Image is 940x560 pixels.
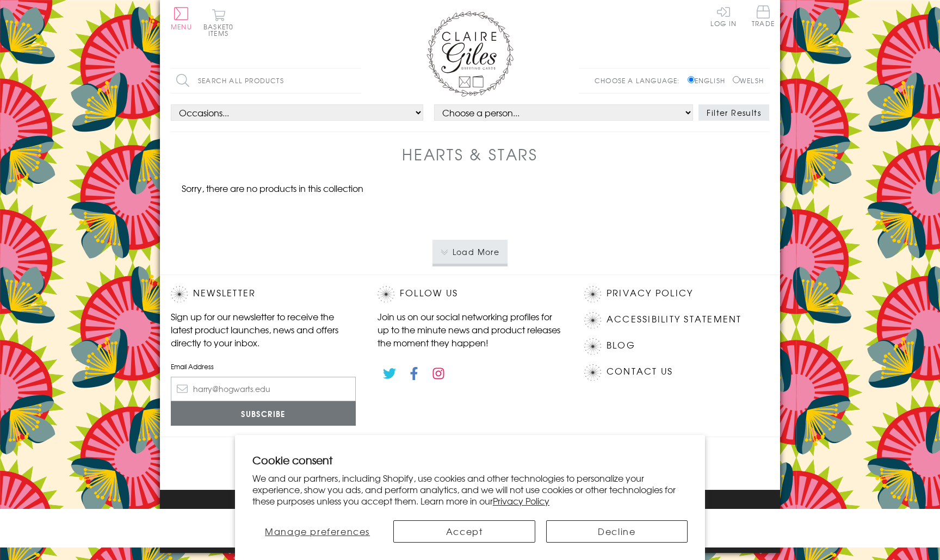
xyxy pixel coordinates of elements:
label: Email Address [171,362,356,371]
span: Manage preferences [265,525,370,538]
h2: Cookie consent [252,452,688,468]
button: Manage preferences [252,520,382,543]
input: Search [350,69,361,93]
a: Privacy Policy [607,286,693,301]
a: Blog [607,338,635,353]
h2: Follow Us [378,286,562,302]
p: Sign up for our newsletter to receive the latest product launches, news and offers directly to yo... [171,310,356,349]
p: Choose a language: [595,76,685,85]
span: Menu [171,22,192,32]
span: 0 items [208,22,233,38]
button: Filter Results [698,104,769,121]
input: Welsh [733,76,740,83]
a: Log In [710,5,737,27]
h1: Hearts & Stars [402,143,538,165]
img: Claire Giles Greetings Cards [426,11,514,97]
button: Menu [171,7,192,30]
p: We and our partners, including Shopify, use cookies and other technologies to personalize your ex... [252,472,688,506]
button: Accept [393,520,535,543]
p: Sorry, there are no products in this collection [171,182,374,195]
input: Subscribe [171,401,356,426]
input: Search all products [171,69,361,93]
button: Decline [546,520,688,543]
a: Privacy Policy [493,494,549,507]
a: Accessibility Statement [607,312,742,327]
input: harry@hogwarts.edu [171,377,356,401]
a: Contact Us [607,364,673,379]
a: Trade [752,5,775,29]
label: English [688,76,731,85]
input: English [688,76,695,83]
h2: Newsletter [171,286,356,302]
label: Welsh [733,76,764,85]
p: Join us on our social networking profiles for up to the minute news and product releases the mome... [378,310,562,349]
button: Load More [432,240,508,264]
span: Trade [752,5,775,27]
button: Basket0 items [203,9,233,36]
